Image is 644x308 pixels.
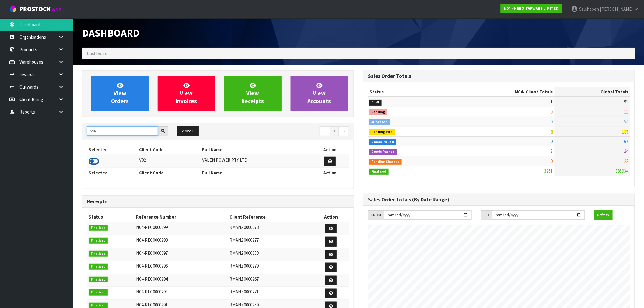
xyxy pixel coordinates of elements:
[87,168,138,178] th: Selected
[158,76,215,111] a: ViewInvoices
[579,6,599,12] span: Salehaben
[624,119,628,124] span: 54
[600,6,633,12] span: [PERSON_NAME]
[369,169,389,175] span: Finalised
[369,139,396,145] span: Goods Picked
[87,212,135,222] th: Status
[369,109,387,115] span: Pending
[136,289,168,295] span: N04-REC0000293
[89,277,108,283] span: Finalised
[624,99,628,105] span: 91
[368,210,384,220] div: FROM
[624,158,628,164] span: 22
[291,76,348,111] a: ViewAccounts
[222,126,349,137] nav: Page navigation
[624,138,628,144] span: 67
[368,73,630,79] h3: Sales Order Totals
[320,126,330,136] a: ←
[454,87,555,97] th: - Client Totals
[551,119,553,124] span: 0
[229,237,259,243] span: RMANZ0000277
[89,264,108,270] span: Finalised
[624,148,628,154] span: 24
[624,109,628,115] span: 11
[87,51,107,56] span: Dashboard
[504,6,559,11] strong: N04 - NERO TAPWARE LIMITED
[369,149,397,155] span: Goods Packed
[229,250,259,256] span: RMANZ0000258
[616,168,628,174] span: 385934
[311,145,349,155] th: Action
[555,87,630,97] th: Global Totals
[551,138,553,144] span: 0
[481,210,492,220] div: TO
[368,87,454,97] th: Status
[551,158,553,164] span: 0
[136,302,168,308] span: N04-REC0000291
[311,168,349,178] th: Action
[89,289,108,296] span: Finalised
[515,89,523,95] span: N04
[229,302,259,308] span: RMANZ0000259
[136,224,168,230] span: N04-REC0000299
[551,129,553,135] span: 8
[622,129,628,135] span: 185
[369,159,402,165] span: Pending Charges
[138,145,201,155] th: Client Code
[82,26,140,39] span: Dashboard
[136,250,168,256] span: N04-REC0000297
[201,155,311,168] td: VALEN POWER PTY LTD
[369,119,390,125] span: Allocated
[87,145,138,155] th: Selected
[551,99,553,105] span: 1
[228,212,313,222] th: Client Reference
[229,263,259,269] span: RMANZ0000279
[135,212,228,222] th: Reference Number
[138,155,201,168] td: V02
[136,263,168,269] span: N04-REC0000296
[19,5,51,13] span: ProStock
[224,76,282,111] a: ViewReceipts
[201,168,311,178] th: Full Name
[369,100,382,106] span: Draft
[177,126,199,136] button: Show: 10
[201,145,311,155] th: Full Name
[307,82,331,105] span: View Accounts
[551,109,553,115] span: 0
[551,148,553,154] span: 3
[369,129,395,135] span: Pending Pick
[89,238,108,244] span: Finalised
[242,82,264,105] span: View Receipts
[136,276,168,282] span: N04-REC0000294
[52,7,61,12] small: WMS
[313,212,349,222] th: Action
[111,82,129,105] span: View Orders
[368,197,630,203] h3: Sales Order Totals (By Date Range)
[87,199,349,205] h3: Receipts
[330,126,339,136] a: 1
[544,168,553,174] span: 3251
[89,251,108,257] span: Finalised
[176,82,197,105] span: View Invoices
[136,237,168,243] span: N04-REC0000298
[138,168,201,178] th: Client Code
[338,126,349,136] a: →
[89,225,108,231] span: Finalised
[594,210,613,220] button: Refresh
[91,76,149,111] a: ViewOrders
[9,5,17,13] img: cube-alt.png
[229,276,259,282] span: RMANZ0000267
[87,126,158,136] input: Search clients
[229,289,259,295] span: RMANZ0000271
[229,224,259,230] span: RMANZ0000278
[501,4,562,13] a: N04 - NERO TAPWARE LIMITED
